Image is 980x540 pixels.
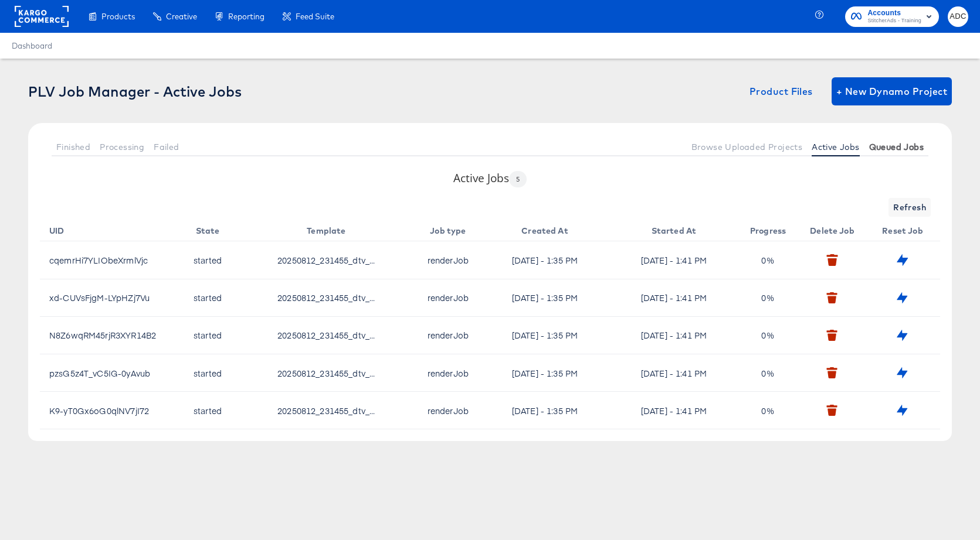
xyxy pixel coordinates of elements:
[483,317,612,354] td: [DATE] - 1:35 PM
[741,392,799,429] td: 0 %
[612,241,741,279] td: [DATE] - 1:41 PM
[483,217,612,241] th: Created At
[453,170,527,187] h3: Active Jobs
[867,16,921,26] span: StitcherAds - Training
[277,292,375,303] span: 20250812_231455_dtv_570_showcase_template_20_meta_1x1_collected_15_imeshs.aep
[948,6,968,27] button: ADC
[741,279,799,317] td: 0 %
[741,241,799,279] td: 0 %
[509,175,527,183] span: 5
[40,354,181,392] td: pzsG5z4T_vC5IG-0yAvub
[612,317,741,354] td: [DATE] - 1:41 PM
[181,217,239,241] th: State
[181,354,239,392] td: started
[418,354,483,392] td: renderJob
[612,354,741,392] td: [DATE] - 1:41 PM
[741,354,799,392] td: 0 %
[870,217,940,241] th: Reset Job
[893,200,926,215] span: Refresh
[418,279,483,317] td: renderJob
[277,405,375,416] span: 20250812_231455_dtv_570_showcase_template_20_meta_1x1_collected_15_imeshs.aep
[40,392,181,429] td: K9-yT0Gx6oG0qlNV7jI72
[296,12,334,21] span: Feed Suite
[612,279,741,317] td: [DATE] - 1:41 PM
[483,241,612,279] td: [DATE] - 1:35 PM
[750,83,813,100] span: Product Files
[836,83,947,100] span: + New Dynamo Project
[277,254,375,266] span: 20250812_231455_dtv_570_showcase_template_20_meta_1x1_collected_15_imeshs.aep
[691,142,803,152] span: Browse Uploaded Projects
[483,279,612,317] td: [DATE] - 1:35 PM
[889,198,931,217] button: Refresh
[799,217,870,241] th: Delete Job
[166,12,197,21] span: Creative
[56,142,90,152] span: Finished
[154,142,179,152] span: Failed
[277,367,375,379] span: 20250812_231455_dtv_570_showcase_template_20_meta_1x1_collected_15_imeshs.aep
[832,77,952,105] button: + New Dynamo Project
[28,83,242,100] div: PLV Job Manager - Active Jobs
[12,41,52,50] a: Dashboard
[418,317,483,354] td: renderJob
[418,392,483,429] td: renderJob
[745,77,818,105] button: Product Files
[812,142,859,152] span: Active Jobs
[228,12,265,21] span: Reporting
[869,142,924,152] span: Queued Jobs
[741,317,799,354] td: 0 %
[418,217,483,241] th: Job type
[181,279,239,317] td: started
[40,279,181,317] td: xd-CUVsFjgM-LYpHZj7Vu
[952,10,964,23] span: ADC
[239,217,418,241] th: Template
[101,12,135,21] span: Products
[483,392,612,429] td: [DATE] - 1:35 PM
[612,217,741,241] th: Started At
[40,217,181,241] th: UID
[612,392,741,429] td: [DATE] - 1:41 PM
[100,142,144,152] span: Processing
[40,241,181,279] td: cqemrHi7YLIObeXrmlVjc
[845,6,939,27] button: AccountsStitcherAds - Training
[181,392,239,429] td: started
[181,317,239,354] td: started
[181,241,239,279] td: started
[277,329,375,341] span: 20250812_231455_dtv_570_showcase_template_20_meta_1x1_collected_15_imeshs.aep
[741,217,799,241] th: Progress
[40,317,181,354] td: N8Z6wqRM45rjR3XYR14B2
[483,354,612,392] td: [DATE] - 1:35 PM
[418,241,483,279] td: renderJob
[867,7,921,19] span: Accounts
